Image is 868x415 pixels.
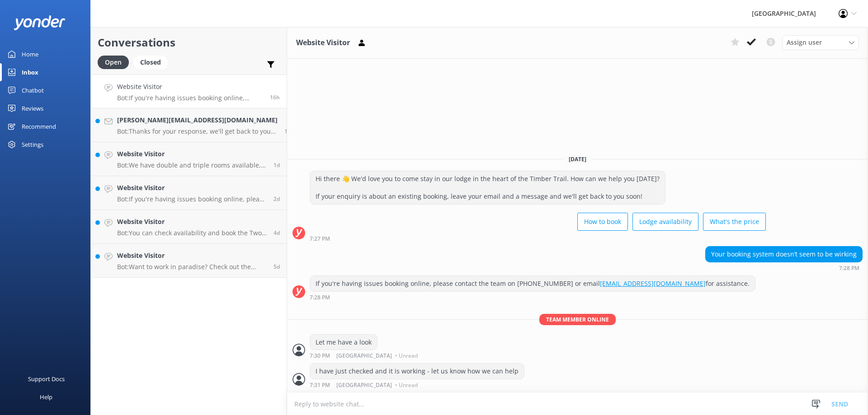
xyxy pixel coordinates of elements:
div: Sep 24 2025 07:30pm (UTC +12:00) Pacific/Auckland [310,352,420,359]
span: Sep 24 2025 04:44pm (UTC +12:00) Pacific/Auckland [284,127,294,135]
p: Bot: If you're having issues booking online, please contact the team on [PHONE_NUMBER] or email [... [117,94,263,102]
div: Sep 24 2025 07:28pm (UTC +12:00) Pacific/Auckland [310,294,755,300]
a: Website VisitorBot:We have double and triple rooms available, with configurations including gener... [91,142,287,176]
p: Bot: Want to work in paradise? Check out the Timber Trail Lodge & Transport job opportunities at ... [117,263,267,271]
div: Sep 24 2025 07:28pm (UTC +12:00) Pacific/Auckland [705,265,863,271]
a: Website VisitorBot:If you're having issues booking online, please contact the team on [PHONE_NUMB... [91,176,287,210]
strong: 7:28 PM [839,266,859,271]
button: Lodge availability [632,213,698,231]
span: Sep 24 2025 07:28pm (UTC +12:00) Pacific/Auckland [270,93,280,101]
div: Your booking system doesn’t seem to be wirking [706,247,862,262]
p: Bot: Thanks for your response, we'll get back to you as soon as we can during opening hours. [117,127,278,135]
a: Website VisitorBot:You can check availability and book the Two Night Package online at [URL][DOMA... [91,210,287,244]
span: • Unread [395,382,418,388]
div: Assign User [782,35,859,50]
p: Bot: You can check availability and book the Two Night Package online at [URL][DOMAIN_NAME]. Once... [117,229,267,237]
p: Bot: If you're having issues booking online, please contact the team on [PHONE_NUMBER] or email [... [117,195,267,203]
a: Open [98,57,133,67]
div: Let me have a look [310,335,377,350]
h4: Website Visitor [117,183,267,193]
span: Team member online [539,314,616,325]
span: Sep 24 2025 08:15am (UTC +12:00) Pacific/Auckland [274,161,280,169]
span: Sep 21 2025 08:35am (UTC +12:00) Pacific/Auckland [274,229,280,237]
div: I have just checked and it is working - let us know how we can help [310,364,524,379]
a: Website VisitorBot:Want to work in paradise? Check out the Timber Trail Lodge & Transport job opp... [91,244,287,278]
div: Sep 24 2025 07:27pm (UTC +12:00) Pacific/Auckland [310,235,766,242]
p: Bot: We have double and triple rooms available, with configurations including generous king-sized... [117,161,267,169]
strong: 7:31 PM [310,382,330,388]
div: Settings [22,135,43,154]
div: Reviews [22,99,43,117]
div: If you're having issues booking online, please contact the team on [PHONE_NUMBER] or email for as... [310,276,755,291]
strong: 7:28 PM [310,295,330,300]
a: [PERSON_NAME][EMAIL_ADDRESS][DOMAIN_NAME]Bot:Thanks for your response, we'll get back to you as s... [91,108,287,142]
h4: Website Visitor [117,251,267,261]
div: Home [22,45,38,63]
button: What's the price [703,213,766,231]
div: Help [40,388,52,406]
button: How to book [577,213,628,231]
img: yonder-white-logo.png [14,15,66,30]
strong: 7:30 PM [310,353,330,359]
a: Website VisitorBot:If you're having issues booking online, please contact the team on [PHONE_NUMB... [91,75,287,108]
h4: Website Visitor [117,82,263,92]
span: Sep 22 2025 11:32pm (UTC +12:00) Pacific/Auckland [274,195,280,203]
span: • Unread [395,353,418,359]
span: Assign user [787,37,822,47]
a: [EMAIL_ADDRESS][DOMAIN_NAME] [600,279,706,288]
div: Recommend [22,117,56,135]
span: [DATE] [563,155,592,163]
div: Support Docs [28,370,65,388]
h4: [PERSON_NAME][EMAIL_ADDRESS][DOMAIN_NAME] [117,115,278,125]
span: [GEOGRAPHIC_DATA] [336,353,392,359]
div: Inbox [22,63,38,81]
div: Closed [133,56,168,69]
span: Sep 20 2025 02:24am (UTC +12:00) Pacific/Auckland [274,263,280,270]
span: [GEOGRAPHIC_DATA] [336,382,392,388]
div: Hi there 👋 We'd love you to come stay in our lodge in the heart of the Timber Trail. How can we h... [310,171,665,204]
div: Open [98,56,129,69]
h3: Website Visitor [296,37,350,49]
a: Closed [133,57,172,67]
div: Sep 24 2025 07:31pm (UTC +12:00) Pacific/Auckland [310,382,524,388]
div: Chatbot [22,81,44,99]
strong: 7:27 PM [310,236,330,242]
h4: Website Visitor [117,217,267,227]
h2: Conversations [98,34,280,51]
h4: Website Visitor [117,149,267,159]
